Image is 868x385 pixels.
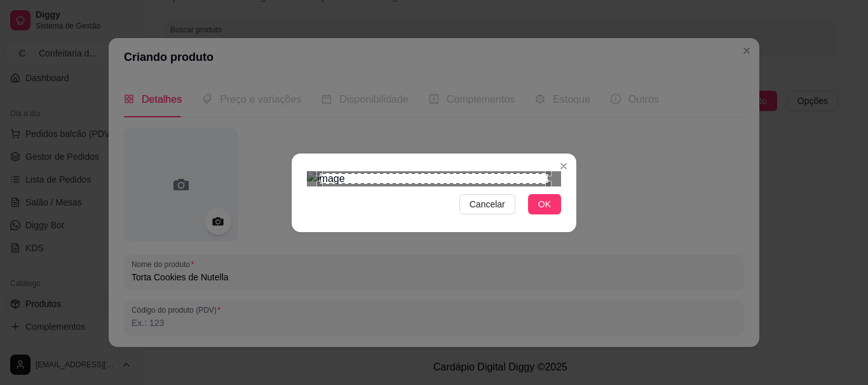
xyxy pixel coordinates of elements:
div: Use the arrow keys to move the crop selection area [320,173,548,183]
button: Close [553,156,574,176]
img: image [307,171,561,186]
span: Cancelar [470,197,505,211]
button: OK [528,194,561,214]
span: OK [538,197,551,211]
button: Cancelar [459,194,515,214]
